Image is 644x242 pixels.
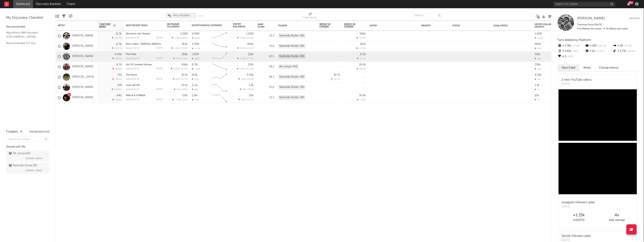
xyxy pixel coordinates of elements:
svg: Chart title [210,82,229,93]
div: 1.92M [246,33,254,35]
div: 9.59M [192,33,199,35]
div: 7-Day Fans Added (7-Day Fans Added) [302,10,319,22]
button: Tracked Artists(7) [29,131,49,133]
div: ( ) [237,37,254,39]
div: Status [452,24,479,27]
div: 9.93k [535,74,541,76]
div: -2.72 % [356,37,366,39]
div: 3 [558,54,585,59]
span: 63 [176,88,179,91]
div: 108 [117,84,122,87]
div: Nashville Roster (38) [278,95,305,100]
div: 1k [585,49,612,54]
div: on [DATE] [560,218,598,223]
div: 253k [248,63,254,66]
div: 11.2k [192,84,198,87]
a: The Fence [126,74,137,76]
div: ( ) [173,78,188,80]
div: Nashville Roster (38) [278,44,305,49]
div: She Hurts Like Tequila [126,33,163,35]
div: 10.1k [181,84,188,87]
div: Shared with Me [6,144,49,149]
span: 2.61k [176,58,181,60]
div: 458k [181,63,188,66]
span: [PERSON_NAME] [26,168,42,173]
div: 300 [585,43,612,49]
span: 1.02k [174,47,179,50]
div: -16.8 % [112,98,122,101]
span: +13.7 % [245,99,253,101]
div: 84.1 [258,75,274,80]
div: ( ) [238,98,254,101]
div: 1.92M [535,33,542,35]
div: popularity: 55 [126,99,139,101]
a: 808s & 6 STRINGS [126,94,145,97]
div: 253k [535,63,540,66]
div: Love Left Me [126,84,163,86]
div: 6 [535,88,539,91]
div: 82.5 [258,54,274,59]
div: 74 [535,99,540,101]
svg: Chart title [210,51,229,62]
a: Love Left Me [126,84,140,86]
svg: Chart title [210,72,229,82]
input: Search for artists [553,2,615,7]
div: 125k [248,53,254,56]
div: My Discovery Checklist [6,15,49,20]
div: Legal Status [493,24,520,27]
span: 7.32k [240,37,245,39]
div: Most Recent Track [126,24,157,27]
button: News Feed [558,64,579,71]
span: -19.5 % [180,47,187,50]
div: Edit Columns [56,10,59,22]
div: ( ) [237,67,254,70]
div: Folders [278,24,309,27]
span: -1.01k [175,99,181,101]
div: ( ) [172,37,188,39]
a: Nashville Roster(38)[PERSON_NAME] [6,163,49,174]
div: Spotify Followers [233,23,247,28]
a: [PERSON_NAME] [72,34,93,38]
div: Filters [62,10,66,22]
div: popularity: 38 [126,78,139,80]
span: -49.7 % [597,45,606,47]
div: -18.2 % [356,67,366,70]
div: -8.9k [192,47,200,50]
div: 3.77k [612,49,640,54]
div: 15.3k [116,33,122,35]
span: +66 % [181,37,187,39]
div: 2.28M [180,33,188,35]
div: ( ) [237,47,254,50]
div: -28.1 % [112,78,122,80]
div: 18.7k [334,74,340,76]
span: -10.2 % [246,37,253,39]
div: Nashville Roster (38) [278,54,305,59]
span: -40 % [566,56,574,58]
div: Priority [421,24,438,27]
div: +10.7 % [112,47,122,50]
div: Spotify followers spike [562,234,591,238]
div: -53.9 % [112,57,122,60]
a: Algorithmic A&R Assistant ([GEOGRAPHIC_DATA]) [6,30,45,39]
div: 469 [535,47,542,50]
a: [PERSON_NAME] [577,16,605,21]
span: 5.58k [174,37,180,39]
a: [PERSON_NAME] [72,65,93,69]
div: -178k [192,68,200,70]
span: Tracking Since: [DATE] [577,23,602,26]
div: 99 + [628,1,633,4]
div: Nashville Roster (38) [278,74,305,79]
div: ( ) [172,98,188,101]
div: 30.1k [181,74,188,76]
span: -39.3 % [180,68,187,70]
div: 3.79M [192,43,199,45]
div: 138k [192,57,199,60]
div: AA comps ( 40 ) [9,151,30,156]
div: 729k [182,94,188,97]
div: Spotify Followers Daily Growth [535,23,566,28]
span: -31 % [182,58,187,60]
div: The Chair [126,53,163,56]
div: Nashville Roster ( 38 ) [9,163,37,168]
div: -1.13 % [357,98,366,101]
div: 1.9M [192,94,198,97]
